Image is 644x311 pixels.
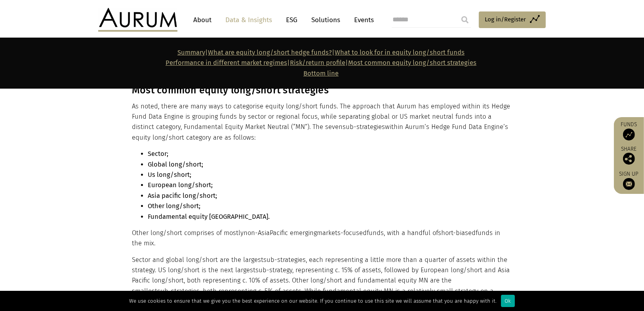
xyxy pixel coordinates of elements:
span: short-biased [438,229,476,237]
p: As noted, there are many ways to categorise equity long/short funds. The approach that Aurum has ... [132,101,510,143]
span: sub-strategy [255,266,292,274]
p: Other long/short comprises of mostly Pacific emerging funds, with a handful of funds in the mix. [132,228,510,249]
strong: Global long/short; [148,161,203,168]
a: Risk/return profile [290,59,345,66]
a: Performance in different market regimes [166,59,287,66]
span: Log in/Register [485,15,526,24]
a: Bottom line [303,70,339,77]
a: Events [350,13,374,27]
strong: | | | | [166,49,476,77]
strong: European long/short; [148,181,213,189]
span: sub-strategies [263,256,306,264]
div: Ok [501,295,515,307]
a: Funds [618,121,640,140]
strong: Other long/short; [148,202,200,210]
a: Most common equity long/short strategies [348,59,476,66]
strong: Us long/short; [148,171,191,178]
a: Summary [177,49,205,56]
a: Solutions [307,13,344,27]
a: Sign up [618,171,640,190]
strong: Sector; [148,150,168,157]
span: markets-focused [317,229,367,237]
p: Sector and global long/short are the largest , each representing a little more than a quarter of ... [132,255,510,307]
input: Submit [457,12,473,28]
img: Share this post [623,153,635,165]
span: sub-strategies [343,123,385,131]
a: ESG [282,13,301,27]
a: Log in/Register [479,11,546,28]
a: About [189,13,215,27]
h3: Most common equity long/short strategies [132,84,510,96]
a: Data & Insights [221,13,276,27]
strong: Asia pacific long/short; [148,192,217,199]
img: Access Funds [623,129,635,140]
a: What are equity long/short hedge funds? [208,49,332,56]
span: sub-strategies [157,287,200,295]
div: Share [618,146,640,165]
img: Sign up to our newsletter [623,178,635,190]
strong: Fundamental equity [GEOGRAPHIC_DATA]. [148,213,270,220]
span: non-Asia [244,229,270,237]
a: What to look for in equity long/short funds [335,49,465,56]
img: Aurum [98,8,177,32]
